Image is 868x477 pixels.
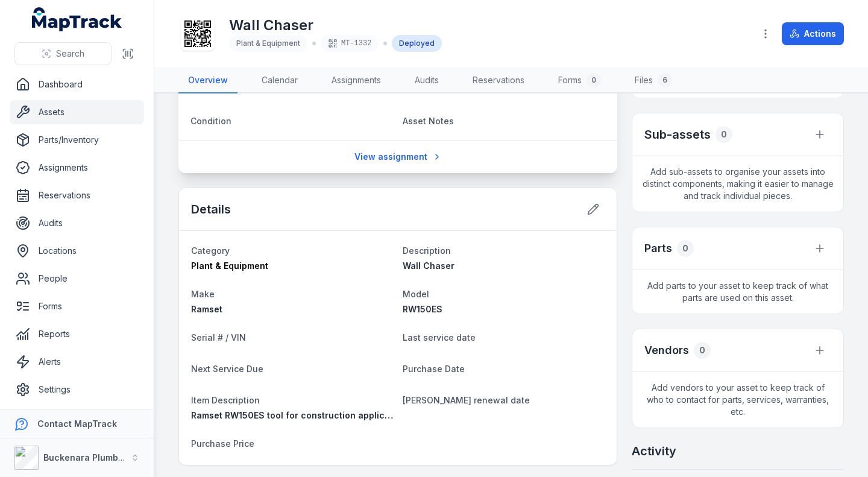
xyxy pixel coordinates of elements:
a: Assignments [10,156,144,180]
span: Purchase Date [403,364,465,374]
h3: Parts [644,240,672,257]
span: Asset Notes [403,116,454,126]
a: Forms0 [549,68,611,93]
h2: Details [191,201,231,218]
div: Deployed [392,35,442,52]
span: Plant & Equipment [236,39,300,48]
div: 0 [715,126,732,143]
a: Settings [10,377,144,402]
div: 0 [694,342,711,359]
a: Reports [10,322,144,346]
span: Condition [190,116,231,126]
a: MapTrack [32,7,122,31]
a: Parts/Inventory [10,128,144,152]
h2: Activity [632,443,676,460]
span: Description [403,245,451,256]
span: [PERSON_NAME] renewal date [403,395,530,405]
a: Reservations [10,183,144,207]
span: Plant & Equipment [191,261,268,271]
span: Ramset [191,304,222,314]
button: Search [14,42,112,65]
span: Ramset RW150ES tool for construction applications [191,410,411,420]
span: Wall Chaser [403,261,454,271]
a: Assignments [322,68,391,93]
span: Model [403,289,429,299]
div: 0 [677,240,694,257]
h1: Wall Chaser [229,16,442,35]
button: Actions [782,22,844,45]
div: 6 [658,73,672,87]
a: Reservations [463,68,534,93]
span: Add vendors to your asset to keep track of who to contact for parts, services, warranties, etc. [632,372,843,428]
a: People [10,267,144,291]
span: RW150ES [403,304,442,314]
strong: Buckenara Plumbing Gas & Electrical [43,452,202,463]
span: Next Service Due [191,364,263,374]
span: Item Description [191,395,260,405]
span: Add parts to your asset to keep track of what parts are used on this asset. [632,270,843,314]
a: Forms [10,294,144,318]
div: MT-1332 [321,35,379,52]
span: Add sub-assets to organise your assets into distinct components, making it easier to manage and t... [632,156,843,212]
a: Audits [10,211,144,235]
a: Assets [10,100,144,124]
a: Dashboard [10,72,144,96]
span: Category [191,245,230,256]
strong: Contact MapTrack [37,419,117,429]
a: Audits [405,68,448,93]
a: Alerts [10,350,144,374]
span: Serial # / VIN [191,332,246,343]
span: Search [56,48,84,60]
a: Locations [10,239,144,263]
h2: Sub-assets [644,126,711,143]
a: Calendar [252,68,307,93]
a: Files6 [625,68,682,93]
span: Purchase Price [191,438,254,449]
a: View assignment [347,145,450,168]
span: Last service date [403,332,476,343]
a: Overview [178,68,237,93]
span: Make [191,289,215,299]
div: 0 [587,73,601,87]
h3: Vendors [644,342,689,359]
